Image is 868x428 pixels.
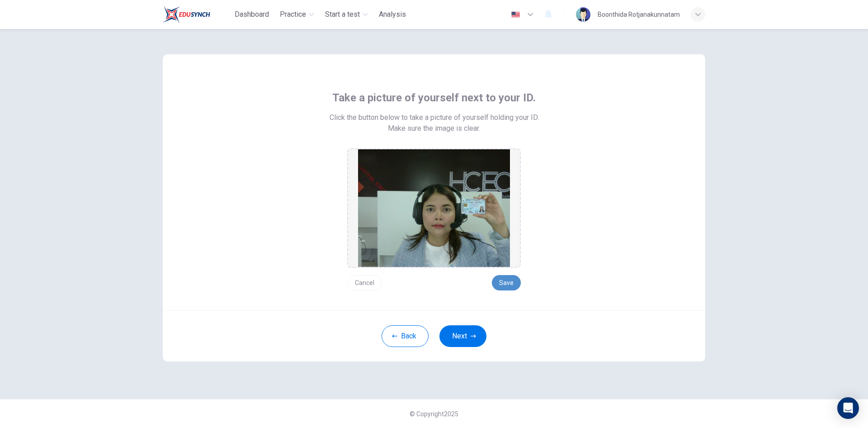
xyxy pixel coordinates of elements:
[280,9,306,20] span: Practice
[276,6,318,23] button: Practice
[330,112,539,123] span: Click the button below to take a picture of yourself holding your ID.
[332,90,536,105] span: Take a picture of yourself next to your ID.
[358,149,510,267] img: preview screemshot
[598,9,680,20] div: Boonthida Rotjanakunnatam
[492,275,521,290] button: Save
[837,397,859,419] div: Open Intercom Messenger
[375,6,410,23] button: Analysis
[510,11,521,18] img: en
[325,9,360,20] span: Start a test
[379,9,406,20] span: Analysis
[321,6,372,23] button: Start a test
[231,6,273,23] button: Dashboard
[439,325,486,347] button: Next
[163,5,231,24] a: Train Test logo
[163,5,210,24] img: Train Test logo
[382,325,429,347] button: Back
[235,9,269,20] span: Dashboard
[347,275,382,290] button: Cancel
[410,410,458,418] span: © Copyright 2025
[388,123,480,134] span: Make sure the image is clear.
[576,7,590,22] img: Profile picture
